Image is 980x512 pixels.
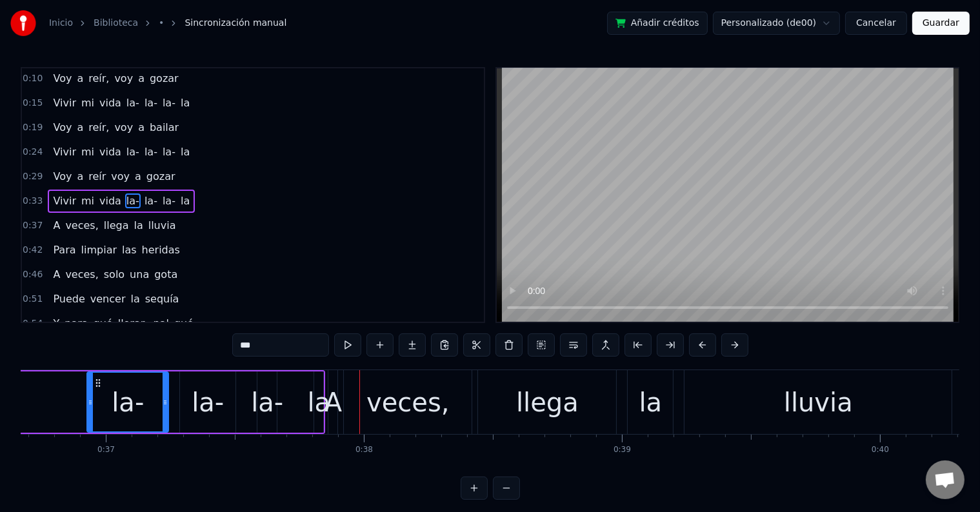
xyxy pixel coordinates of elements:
[145,169,177,184] span: gozar
[103,267,126,282] span: solo
[52,120,73,135] span: Voy
[308,383,331,422] div: la
[784,383,853,422] div: lluvia
[134,169,143,184] span: a
[23,317,43,330] span: 0:54
[23,146,43,159] span: 0:24
[52,144,77,159] span: Vivir
[192,383,224,422] div: la-
[49,17,73,30] a: Inicio
[23,268,43,281] span: 0:46
[52,218,61,233] span: A
[98,193,123,208] span: vida
[10,10,36,36] img: youka
[64,267,99,282] span: veces,
[23,293,43,306] span: 0:51
[113,120,134,135] span: voy
[52,267,61,282] span: A
[64,218,99,233] span: veces,
[185,17,286,30] span: Sincronización manual
[607,12,708,35] button: Añadir créditos
[23,195,43,208] span: 0:33
[23,97,43,110] span: 0:15
[147,218,177,233] span: lluvia
[355,445,373,455] div: 0:38
[148,120,180,135] span: bailar
[129,291,141,306] span: la
[98,95,123,110] span: vida
[179,95,191,110] span: la
[161,95,177,110] span: la-
[143,193,159,208] span: la-
[52,242,77,257] span: Para
[161,144,177,159] span: la-
[52,71,73,86] span: Voy
[128,267,150,282] span: una
[52,193,77,208] span: Vivir
[639,383,663,422] div: la
[52,291,86,306] span: Puede
[141,242,181,257] span: heridas
[89,291,127,306] span: vencer
[614,445,631,455] div: 0:39
[366,383,449,422] div: veces,
[80,242,118,257] span: limpiar
[173,316,195,331] span: qué
[23,72,43,85] span: 0:10
[63,316,89,331] span: para
[75,71,85,86] span: a
[80,193,95,208] span: mi
[132,218,144,233] span: la
[110,169,131,184] span: voy
[325,383,342,422] div: A
[52,316,61,331] span: Y
[23,244,43,257] span: 0:42
[80,95,95,110] span: mi
[75,169,85,184] span: a
[23,121,43,134] span: 0:19
[251,383,283,422] div: la-
[926,460,965,499] div: Chat abierto
[94,17,138,30] a: Biblioteca
[23,219,43,232] span: 0:37
[144,291,181,306] span: sequía
[87,169,107,184] span: reír
[148,71,180,86] span: gozar
[92,316,114,331] span: qué
[125,193,141,208] span: la-
[152,316,170,331] span: pa'
[52,169,73,184] span: Voy
[87,71,110,86] span: reír,
[161,193,177,208] span: la-
[97,445,115,455] div: 0:37
[179,193,191,208] span: la
[23,170,43,183] span: 0:29
[113,71,134,86] span: voy
[137,120,146,135] span: a
[125,144,141,159] span: la-
[112,383,144,422] div: la-
[52,95,77,110] span: Vivir
[75,120,85,135] span: a
[87,120,110,135] span: reír,
[137,71,146,86] span: a
[117,316,150,331] span: llorar,
[125,95,141,110] span: la-
[912,12,970,35] button: Guardar
[143,144,159,159] span: la-
[159,17,164,30] a: •
[98,144,123,159] span: vida
[153,267,179,282] span: gota
[80,144,95,159] span: mi
[49,17,286,30] nav: breadcrumb
[179,144,191,159] span: la
[143,95,159,110] span: la-
[872,445,889,455] div: 0:40
[121,242,138,257] span: las
[845,12,907,35] button: Cancelar
[103,218,130,233] span: llega
[516,383,579,422] div: llega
